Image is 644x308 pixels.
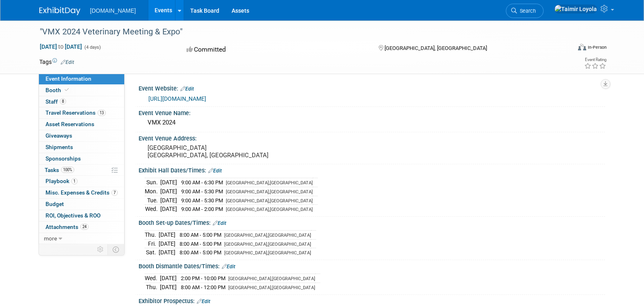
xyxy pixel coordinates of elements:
span: [DOMAIN_NAME] [90,7,136,14]
span: 100% [61,167,74,173]
a: Event Information [39,73,124,84]
a: Edit [222,264,235,269]
a: Edit [208,168,222,174]
td: Sat. [145,248,159,257]
span: Attachments [46,224,89,230]
a: Attachments24 [39,222,124,233]
td: Toggle Event Tabs [107,244,124,255]
div: Event Format [523,43,607,55]
span: [GEOGRAPHIC_DATA],[GEOGRAPHIC_DATA] [228,285,315,290]
img: Taimir Loyola [554,5,597,14]
a: Sponsorships [39,153,124,164]
span: Asset Reservations [46,121,94,127]
i: Booth reservation complete [65,88,69,92]
div: Event Rating [584,58,606,62]
span: Search [517,8,536,14]
td: [DATE] [160,196,177,205]
span: Staff [46,98,66,105]
a: Shipments [39,142,124,153]
td: [DATE] [159,231,175,240]
span: [GEOGRAPHIC_DATA],[GEOGRAPHIC_DATA] [226,189,313,195]
td: Personalize Event Tab Strip [93,244,108,255]
div: VMX 2024 [145,116,599,129]
span: [GEOGRAPHIC_DATA],[GEOGRAPHIC_DATA] [226,207,313,212]
span: Misc. Expenses & Credits [46,189,118,196]
span: Budget [46,201,64,207]
td: [DATE] [159,239,175,248]
td: Fri. [145,239,159,248]
a: Edit [213,220,226,226]
div: Booth Dismantle Dates/Times: [139,260,605,271]
div: Exhibitor Prospectus: [139,295,605,306]
span: [GEOGRAPHIC_DATA],[GEOGRAPHIC_DATA] [226,180,313,186]
span: 9:00 AM - 5:30 PM [181,188,223,195]
td: [DATE] [160,283,177,292]
span: 7 [112,190,118,196]
a: Tasks100% [39,165,124,176]
td: Mon. [145,187,160,196]
div: Event Venue Name: [139,107,605,117]
a: more [39,233,124,244]
a: [URL][DOMAIN_NAME] [148,95,206,102]
td: Tags [39,58,74,66]
td: Tue. [145,196,160,205]
a: Asset Reservations [39,119,124,130]
span: to [57,43,65,50]
span: 9:00 AM - 5:30 PM [181,197,223,204]
span: Playbook [46,178,77,184]
a: Budget [39,199,124,210]
span: [GEOGRAPHIC_DATA],[GEOGRAPHIC_DATA] [224,233,311,238]
a: Misc. Expenses & Credits7 [39,187,124,198]
span: Sponsorships [46,155,81,162]
span: [GEOGRAPHIC_DATA], [GEOGRAPHIC_DATA] [385,45,487,51]
td: Sun. [145,178,160,187]
td: [DATE] [160,205,177,213]
span: 1 [71,178,77,184]
a: Giveaways [39,130,124,141]
span: Shipments [46,144,73,150]
td: [DATE] [160,187,177,196]
span: ROI, Objectives & ROO [46,212,100,219]
span: 9:00 AM - 6:30 PM [181,179,223,186]
div: Event Website: [139,82,605,93]
div: Event Venue Address: [139,132,605,143]
span: 8:00 AM - 5:00 PM [180,249,221,256]
div: In-Person [587,44,607,50]
td: Wed. [145,274,160,283]
a: Playbook1 [39,176,124,187]
span: (4 days) [84,45,101,50]
span: Booth [46,87,71,93]
span: Giveaways [46,132,72,139]
span: 13 [98,110,106,116]
td: Thu. [145,231,159,240]
span: 9:00 AM - 2:00 PM [181,206,223,212]
div: Committed [184,43,365,57]
a: Travel Reservations13 [39,107,124,118]
img: ExhibitDay [39,7,80,15]
td: Thu. [145,283,160,292]
span: Event Information [46,75,91,82]
span: [DATE] [DATE] [39,43,82,50]
a: Staff8 [39,96,124,107]
span: 8:00 AM - 5:00 PM [180,241,221,247]
span: [GEOGRAPHIC_DATA],[GEOGRAPHIC_DATA] [228,276,315,281]
a: Booth [39,85,124,96]
span: more [44,235,57,242]
img: Format-Inperson.png [578,44,586,50]
pre: [GEOGRAPHIC_DATA] [GEOGRAPHIC_DATA], [GEOGRAPHIC_DATA] [148,144,324,159]
a: ROI, Objectives & ROO [39,210,124,221]
span: 8:00 AM - 12:00 PM [181,284,225,290]
span: [GEOGRAPHIC_DATA],[GEOGRAPHIC_DATA] [224,250,311,256]
span: [GEOGRAPHIC_DATA],[GEOGRAPHIC_DATA] [226,198,313,204]
span: 8:00 AM - 5:00 PM [180,232,221,238]
a: Edit [197,299,210,304]
div: Booth Set-up Dates/Times: [139,217,605,227]
td: [DATE] [159,248,175,257]
td: [DATE] [160,178,177,187]
div: "VMX 2024 Veterinary Meeting & Expo" [37,25,559,39]
a: Search [506,4,544,18]
span: 24 [80,224,89,230]
span: 2:00 PM - 10:00 PM [181,275,225,281]
span: Tasks [45,167,74,173]
div: Exhibit Hall Dates/Times: [139,164,605,175]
